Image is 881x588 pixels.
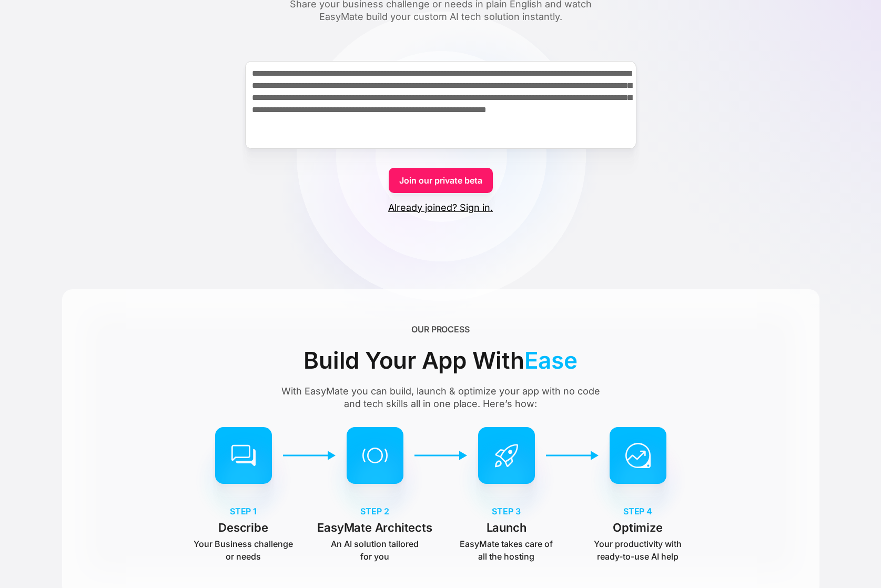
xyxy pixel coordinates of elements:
p: EasyMate Architects [317,520,432,535]
div: OUR PROCESS [411,323,470,336]
p: An AI solution tailored for you [325,538,425,563]
p: Your Business challenge or needs [194,538,293,563]
div: With EasyMate you can build, launch & optimize your app with no code and tech skills all in one p... [275,385,607,410]
a: Already joined? Sign in. [388,201,493,214]
span: Ease [524,342,578,379]
a: Join our private beta [389,168,493,193]
div: Build Your App With [303,342,577,379]
p: EasyMate takes care of all the hosting [457,538,556,563]
form: Form [62,42,819,214]
p: Your productivity with ready-to-use AI help [588,538,688,563]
